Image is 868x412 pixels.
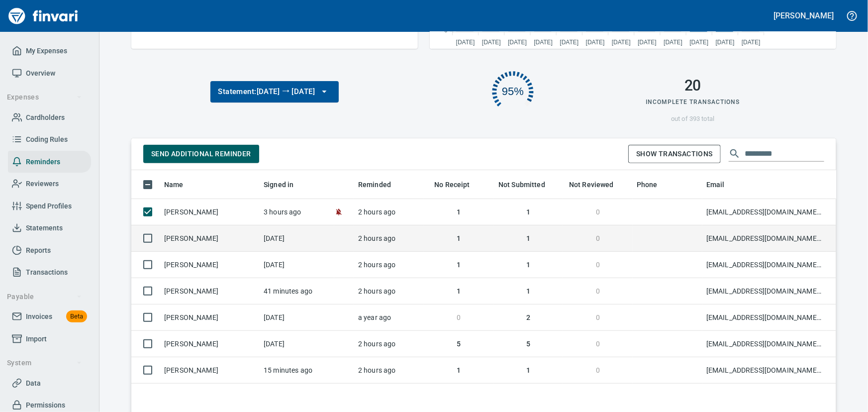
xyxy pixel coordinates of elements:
tspan: [DATE] [560,39,579,46]
td: 1 [424,225,493,252]
p: out of 393 total [609,114,776,124]
td: [DATE] [260,252,334,278]
td: 1 [424,278,493,305]
span: Statements [26,222,63,234]
span: Permissions [26,399,65,412]
td: [DATE] [260,305,334,331]
td: a year ago [354,305,424,331]
td: 2 hours ago [354,199,424,225]
span: Flags [338,179,350,191]
td: 2 hours ago [354,357,424,384]
h5: [PERSON_NAME] [774,10,834,21]
span: Coding Rules [26,133,68,146]
td: [PERSON_NAME] [160,357,260,384]
a: Reviewers [8,173,91,195]
td: [EMAIL_ADDRESS][DOMAIN_NAME][PERSON_NAME] [702,252,827,278]
td: 1 [424,199,493,225]
td: [EMAIL_ADDRESS][DOMAIN_NAME][PERSON_NAME] [702,305,827,331]
a: Reports [8,239,91,262]
span: Signed in [264,179,293,191]
div: 373 of 393 complete. [430,61,597,126]
td: 15 minutes ago [260,357,334,384]
a: Overview [8,62,91,85]
button: 20Incomplete Transactionsout of 393 total [609,61,776,126]
h2: 20 [609,77,776,95]
span: Incomplete Transactions [646,99,740,105]
td: [EMAIL_ADDRESS][DOMAIN_NAME][PERSON_NAME] [702,225,827,252]
td: 0 [563,305,633,331]
td: 2 [493,305,563,331]
img: Finvari [6,4,81,28]
span: User has disabled in-app notifications (email only) [334,208,343,215]
span: Name [164,179,196,191]
span: System [7,357,82,369]
td: 5 [493,331,563,357]
button: System [3,354,86,372]
a: Data [8,372,91,395]
td: 41 minutes ago [260,278,334,305]
a: Reminders [8,151,91,173]
span: Name [164,179,184,191]
td: 2 hours ago [354,225,424,252]
td: [EMAIL_ADDRESS][DOMAIN_NAME][PERSON_NAME] [702,331,827,357]
tspan: [DATE] [586,39,605,46]
tspan: [DATE] [456,39,475,46]
a: Spend Profiles [8,195,91,217]
tspan: [DATE] [664,39,683,46]
td: [EMAIL_ADDRESS][DOMAIN_NAME][PERSON_NAME] [702,278,827,305]
tspan: [DATE] [508,39,527,46]
td: [EMAIL_ADDRESS][DOMAIN_NAME][PERSON_NAME] [702,357,827,384]
button: Expenses [3,88,86,106]
span: Invoices [26,310,52,323]
span: Email [706,179,738,191]
span: Cardholders [26,111,65,124]
span: Phone [637,179,671,191]
span: My Expenses [26,45,67,57]
button: Payable [3,288,86,306]
span: Phone [637,179,658,191]
span: Reminders [26,156,60,168]
span: Not Submitted [498,179,545,191]
tspan: [DATE] [716,39,735,46]
td: 2 hours ago [354,278,424,305]
span: Reports [26,244,51,257]
span: Transactions [26,266,68,279]
button: Send Additional Reminder [143,145,259,163]
tspan: [DATE] [612,39,631,46]
td: [DATE] [260,331,334,357]
td: 0 [563,225,633,252]
td: 1 [493,252,563,278]
a: Transactions [8,261,91,284]
td: [PERSON_NAME] [160,278,260,305]
td: [PERSON_NAME] [160,331,260,357]
span: Reminded [358,179,391,191]
button: Statement:[DATE] ⭢ [DATE] [210,81,339,102]
td: 0 [563,357,633,384]
a: Import [8,328,91,350]
a: InvoicesBeta [8,306,91,328]
span: Statement: [DATE] ⭢ [DATE] [218,85,328,98]
td: [PERSON_NAME] [160,225,260,252]
td: [PERSON_NAME] [160,252,260,278]
tspan: [DATE] [482,39,501,46]
td: 2 hours ago [354,331,424,357]
span: Not Submitted [498,179,558,191]
td: 3 hours ago [260,199,334,225]
td: 1 [493,199,563,225]
td: 2 hours ago [354,252,424,278]
span: Not Reviewed [569,179,627,191]
button: Show Transactions [628,145,721,163]
td: 1 [424,357,493,384]
span: Data [26,377,41,390]
td: 1 [493,225,563,252]
td: [PERSON_NAME] [160,305,260,331]
td: [DATE] [260,225,334,252]
span: Send Additional Reminder [151,148,251,160]
span: Expenses [7,91,82,103]
span: Reminded [358,179,404,191]
td: [PERSON_NAME] [160,199,260,225]
td: 5 [424,331,493,357]
button: [PERSON_NAME] [772,8,836,23]
span: No Receipt [434,179,470,191]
